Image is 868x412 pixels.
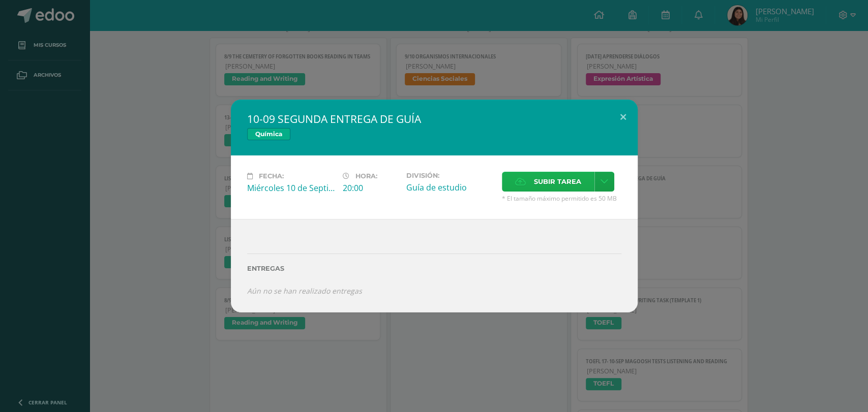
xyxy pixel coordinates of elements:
label: Entregas [247,265,621,272]
div: Miércoles 10 de Septiembre [247,182,335,194]
span: Química [247,128,290,140]
span: Subir tarea [534,172,581,191]
label: División: [406,172,494,179]
div: Guía de estudio [406,182,494,193]
span: Fecha: [259,172,284,180]
span: Hora: [355,172,377,180]
div: 20:00 [343,182,398,194]
i: Aún no se han realizado entregas [247,286,362,296]
span: * El tamaño máximo permitido es 50 MB [502,194,621,203]
button: Close (Esc) [609,100,638,134]
h2: 10-09 SEGUNDA ENTREGA DE GUÍA [247,112,621,126]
